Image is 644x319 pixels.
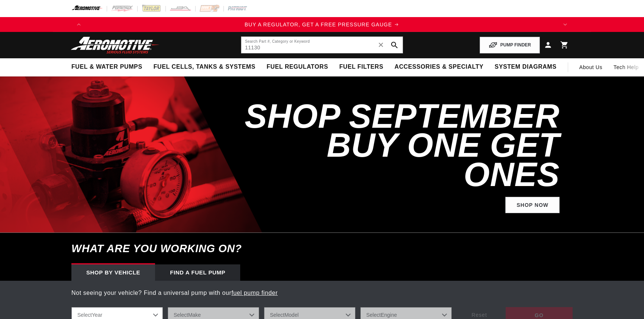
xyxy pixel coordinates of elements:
[386,37,403,53] button: search button
[71,288,573,298] p: Not seeing your vehicle? Find a universal pump with our
[339,63,383,71] span: Fuel Filters
[155,264,240,281] div: Find a Fuel Pump
[245,22,392,27] span: BUY A REGULATOR, GET A FREE PRESSURE GAUGE
[71,264,155,281] div: Shop by vehicle
[480,37,540,53] button: PUMP FINDER
[86,20,558,29] a: BUY A REGULATOR, GET A FREE PRESSURE GAUGE
[69,36,162,54] img: Aeromotive
[148,58,261,76] summary: Fuel Cells, Tanks & Systems
[53,233,591,264] h6: What are you working on?
[395,63,483,71] span: Accessories & Specialty
[334,58,389,76] summary: Fuel Filters
[71,17,86,32] button: Translation missing: en.sections.announcements.previous_announcement
[489,58,562,76] summary: System Diagrams
[71,63,142,71] span: Fuel & Water Pumps
[378,39,384,51] span: ✕
[66,58,148,76] summary: Fuel & Water Pumps
[232,290,278,296] a: fuel pump finder
[154,63,255,71] span: Fuel Cells, Tanks & Systems
[574,58,608,76] a: About Us
[86,20,558,29] div: 1 of 4
[267,63,328,71] span: Fuel Regulators
[241,37,403,53] input: Search by Part Number, Category or Keyword
[86,20,558,29] div: Announcement
[261,58,334,76] summary: Fuel Regulators
[505,197,560,214] a: Shop Now
[579,64,602,70] span: About Us
[242,102,560,189] h2: SHOP SEPTEMBER BUY ONE GET ONES
[53,17,591,32] slideshow-component: Translation missing: en.sections.announcements.announcement_bar
[614,63,639,71] span: Tech Help
[558,17,573,32] button: Translation missing: en.sections.announcements.next_announcement
[495,63,556,71] span: System Diagrams
[389,58,489,76] summary: Accessories & Specialty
